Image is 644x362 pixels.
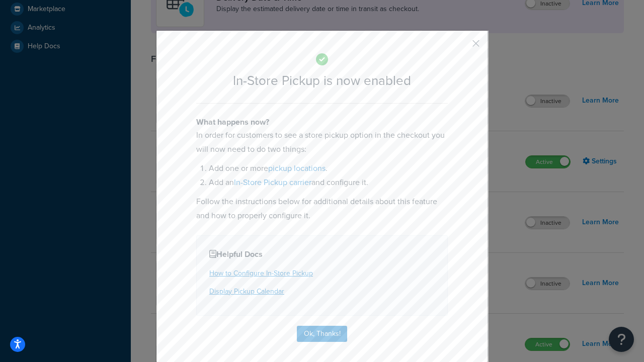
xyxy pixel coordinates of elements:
[196,116,448,128] h4: What happens now?
[268,162,326,174] a: pickup locations
[209,248,435,260] h4: Helpful Docs
[234,176,311,188] a: In-Store Pickup carrier
[209,286,284,297] a: Display Pickup Calendar
[196,73,448,88] h2: In-Store Pickup is now enabled
[196,195,448,223] p: Follow the instructions below for additional details about this feature and how to properly confi...
[297,326,347,342] button: Ok, Thanks!
[209,175,448,190] li: Add an and configure it.
[196,128,448,156] p: In order for customers to see a store pickup option in the checkout you will now need to do two t...
[209,268,313,279] a: How to Configure In-Store Pickup
[209,161,448,175] li: Add one or more .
